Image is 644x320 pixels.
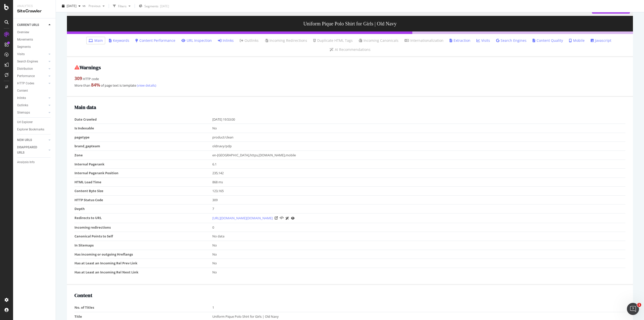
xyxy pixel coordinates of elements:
[74,223,212,232] td: Incoming redirections
[17,44,31,50] div: Segments
[17,30,52,35] a: Overview
[476,38,490,43] a: Visits
[17,81,47,86] a: HTTP Codes
[17,120,52,125] a: Url Explorer
[212,216,273,221] a: [URL][DOMAIN_NAME][DOMAIN_NAME]
[212,177,626,187] td: 868 ms
[89,38,103,43] a: Main
[135,38,175,43] a: Content Performance
[74,204,212,214] td: Depth
[17,81,34,86] div: HTTP Codes
[637,303,641,307] span: 1
[17,22,47,28] a: CURRENT URLS
[17,59,47,64] a: Search Engines
[74,232,212,241] td: Canonical Points to Self
[160,4,169,8] div: [DATE]
[218,38,234,43] a: Inlinks
[212,268,626,276] td: No
[212,124,626,133] td: No
[74,250,212,259] td: Has incoming or outgoing Hreflangs
[74,115,212,124] td: Date Crawled
[17,66,47,72] a: Distribution
[533,38,563,43] a: Content Quality
[17,52,47,57] a: Visits
[17,145,43,155] div: DISAPPEARED URLS
[74,213,212,223] td: Redirects to URL
[17,127,52,132] a: Explorer Bookmarks
[212,142,626,151] td: oldnavy/pdp
[240,38,259,43] a: Outlinks
[83,3,87,8] span: vs
[74,151,212,160] td: Zone
[450,38,470,43] a: Extraction
[17,74,47,79] a: Performance
[627,303,639,315] iframe: Intercom live chat
[359,38,398,43] a: Incoming Canonicals
[17,110,30,115] div: Sitemaps
[67,16,633,31] h3: Uniform Pique Polo Shirt for Girls | Old Navy
[330,47,371,52] a: AI Recommendations
[74,177,212,187] td: HTML Load Time
[17,74,35,79] div: Performance
[212,259,626,268] td: No
[569,38,585,43] a: Mobile
[212,250,626,259] td: No
[136,83,156,88] a: (view details)
[17,88,28,93] div: Content
[74,142,212,151] td: brand_gapteam
[74,259,212,268] td: Has at Least an Incoming Rel Prev Link
[74,75,625,82] div: HTTP code
[17,145,47,155] a: DISAPPEARED URLS
[74,133,212,142] td: pagetype
[74,241,212,250] td: In Sitemaps
[74,268,212,276] td: Has at Least an Incoming Rel Next Link
[17,110,47,115] a: Sitemaps
[212,160,626,169] td: 6.1
[137,2,171,10] button: Segments[DATE]
[17,120,33,125] div: Url Explorer
[212,241,626,250] td: No
[496,38,527,43] a: Search Engines
[313,38,353,43] a: Duplicate HTML Tags
[111,2,133,10] button: Filters
[74,160,212,169] td: Internal Pagerank
[74,124,212,133] td: Is Indexable
[212,151,626,160] td: en-[GEOGRAPHIC_DATA],https,[DOMAIN_NAME],mobile
[74,104,625,110] h2: Main data
[74,65,625,70] h2: Warnings
[17,8,52,14] div: SiteCrawler
[212,314,279,319] span: Uniform Pique Polo Shirt for Girls | Old Navy
[212,204,626,214] td: 7
[17,103,28,108] div: Outlinks
[74,82,625,88] div: More than of page text is template
[87,4,101,8] span: Previous
[212,169,626,178] td: 235,142
[17,95,47,101] a: Inlinks
[118,4,127,8] div: Filters
[280,216,284,220] button: View HTML Source
[67,4,76,8] span: 2025 Sep. 17th
[286,216,289,221] a: AI Url Details
[17,22,39,28] div: CURRENT URLS
[144,4,158,8] span: Segments
[87,2,107,10] button: Previous
[60,2,83,10] button: [DATE]
[212,115,626,124] td: [DATE] 19:53:00
[212,234,623,239] div: No data
[17,127,44,132] div: Explorer Bookmarks
[591,38,611,43] a: Javascript
[405,38,444,43] a: Internationalization
[265,38,307,43] a: Incoming Redirections
[74,195,212,204] td: HTTP Status Code
[17,160,35,165] div: Analysis Info
[17,37,52,42] a: Movements
[212,195,626,204] td: 309
[91,82,100,88] strong: 84 %
[181,38,212,43] a: URL Inspection
[212,133,626,142] td: product/clean
[17,95,26,101] div: Inlinks
[74,75,82,81] strong: 309
[109,38,129,43] a: Keywords
[275,217,278,220] a: Visit Online Page
[17,44,52,50] a: Segments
